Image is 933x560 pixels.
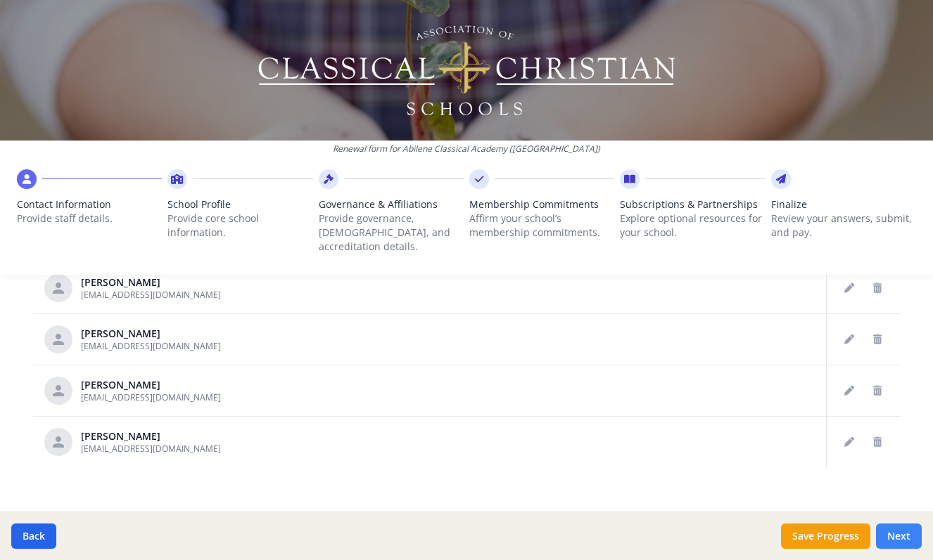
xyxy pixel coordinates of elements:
[469,197,614,211] span: Membership Commitments
[81,378,221,392] div: [PERSON_NAME]
[167,211,312,240] p: Provide core school information.
[781,523,870,549] button: Save Progress
[17,197,162,211] span: Contact Information
[771,197,916,211] span: Finalize
[17,211,162,226] p: Provide staff details.
[81,443,221,455] span: [EMAIL_ADDRESS][DOMAIN_NAME]
[167,197,312,211] span: School Profile
[866,431,889,453] button: Delete staff
[866,328,889,351] button: Delete staff
[838,328,861,351] button: Edit staff
[838,379,861,402] button: Edit staff
[81,429,221,443] div: [PERSON_NAME]
[81,391,221,403] span: [EMAIL_ADDRESS][DOMAIN_NAME]
[838,431,861,453] button: Edit staff
[11,523,56,549] button: Back
[81,327,221,341] div: [PERSON_NAME]
[81,340,221,352] span: [EMAIL_ADDRESS][DOMAIN_NAME]
[866,379,889,402] button: Delete staff
[866,277,889,299] button: Delete staff
[771,211,916,240] p: Review your answers, submit, and pay.
[838,277,861,299] button: Edit staff
[876,523,922,549] button: Next
[469,211,614,240] p: Affirm your school’s membership commitments.
[620,211,765,240] p: Explore optional resources for your school.
[319,211,464,254] p: Provide governance, [DEMOGRAPHIC_DATA], and accreditation details.
[81,289,221,301] span: [EMAIL_ADDRESS][DOMAIN_NAME]
[319,197,464,211] span: Governance & Affiliations
[620,197,765,211] span: Subscriptions & Partnerships
[256,21,678,119] img: Logo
